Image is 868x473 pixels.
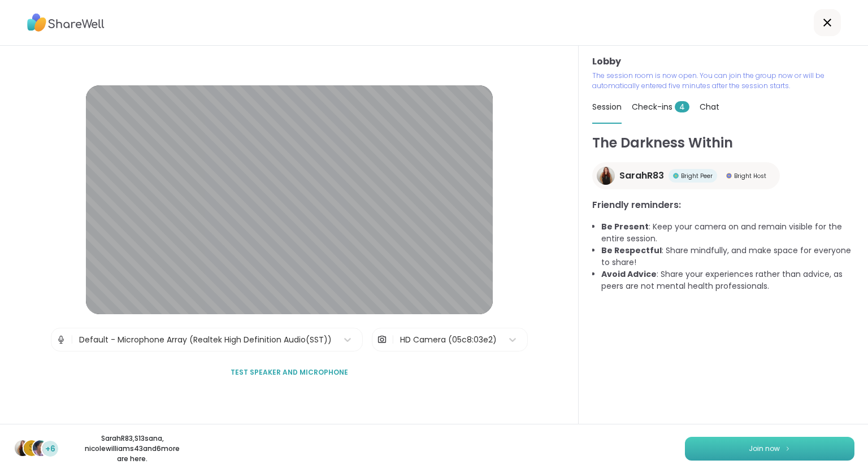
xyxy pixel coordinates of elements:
[592,198,854,212] h3: Friendly reminders:
[675,101,689,112] span: 4
[601,268,854,292] li: : Share your experiences rather than advice, as peers are not mental health professionals.
[33,440,49,456] img: nicolewilliams43
[226,361,353,384] button: Test speaker and microphone
[29,441,34,455] span: S
[681,172,713,180] span: Bright Peer
[601,221,649,232] b: Be Present
[601,268,657,280] b: Avoid Advice
[632,101,689,112] span: Check-ins
[15,440,31,456] img: SarahR83
[592,101,622,112] span: Session
[619,169,664,183] span: SarahR83
[400,334,497,346] div: HD Camera (05c8:03e2)
[56,328,66,351] img: Microphone
[592,133,854,153] h1: The Darkness Within
[784,445,791,452] img: ShareWell Logomark
[69,433,196,464] p: SarahR83 , S13sana , nicolewilliams43 and 6 more are here.
[726,173,732,179] img: Bright Host
[377,328,387,351] img: Camera
[392,328,394,351] span: |
[597,167,615,185] img: SarahR83
[601,245,854,268] li: : Share mindfully, and make space for everyone to share!
[79,334,332,346] div: Default - Microphone Array (Realtek High Definition Audio(SST))
[231,367,348,377] span: Test speaker and microphone
[592,71,854,91] p: The session room is now open. You can join the group now or will be automatically entered five mi...
[601,245,662,256] b: Be Respectful
[734,172,766,180] span: Bright Host
[685,437,854,461] button: Join now
[749,444,780,454] span: Join now
[601,221,854,245] li: : Keep your camera on and remain visible for the entire session.
[592,162,780,189] a: SarahR83SarahR83Bright PeerBright PeerBright HostBright Host
[592,55,854,68] h3: Lobby
[45,443,55,455] span: +6
[673,173,679,179] img: Bright Peer
[27,10,105,36] img: ShareWell Logo
[71,328,73,351] span: |
[700,101,719,112] span: Chat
